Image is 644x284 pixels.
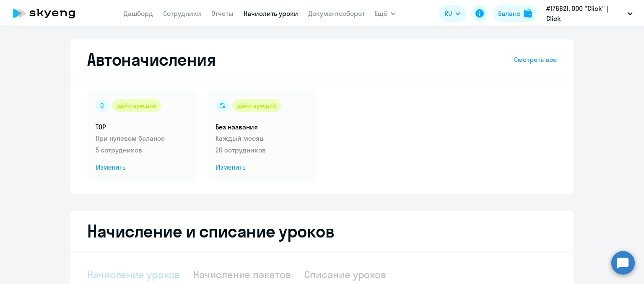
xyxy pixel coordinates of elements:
[542,3,637,23] button: #176621, ООО "Click" | Click
[216,122,309,132] h5: Без названия
[493,5,537,22] button: Балансbalance
[112,99,161,112] div: действующий
[96,133,189,143] p: При нулевом балансе
[439,5,466,22] button: RU
[87,49,216,70] h2: Автоначисления
[87,221,557,241] h2: Начисление и списание уроков
[96,163,189,173] span: Изменить
[514,54,557,65] a: Смотреть все
[244,9,298,18] a: Начислить уроки
[375,5,396,22] button: Ещё
[524,9,532,18] img: balance
[211,9,234,18] a: Отчеты
[232,99,281,112] div: действующий
[375,8,387,18] span: Ещё
[96,145,189,155] p: 5 сотрудников
[546,3,624,23] p: #176621, ООО "Click" | Click
[96,122,189,132] h5: TOP
[124,9,153,18] a: Дашборд
[308,9,365,18] a: Документооборот
[444,8,452,18] span: RU
[216,145,309,155] p: 26 сотрудников
[498,8,520,18] div: Баланс
[163,9,201,18] a: Сотрудники
[216,163,309,173] span: Изменить
[216,133,309,143] p: Каждый месяц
